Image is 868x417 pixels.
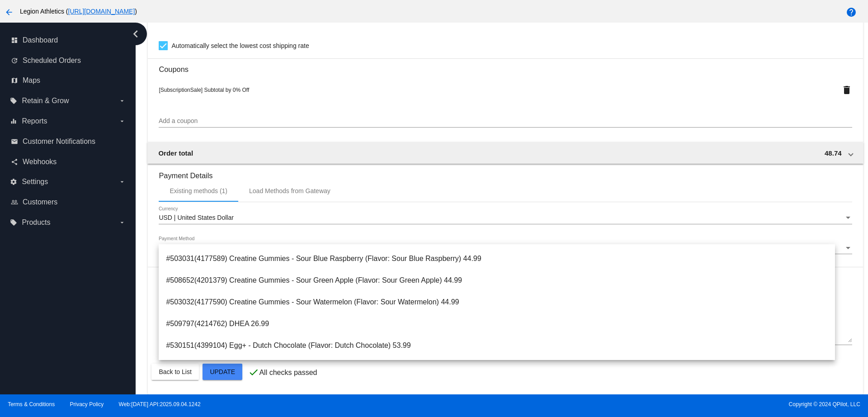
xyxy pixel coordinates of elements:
[11,138,18,145] i: email
[23,158,57,166] span: Webhooks
[166,248,827,270] span: #503031(4177589) Creatine Gummies - Sour Blue Raspberry (Flavor: Sour Blue Raspberry) 44.99
[8,401,55,408] a: Terms & Conditions
[442,401,860,408] span: Copyright © 2024 QPilot, LLC
[11,199,18,206] i: people_outline
[166,270,827,291] span: #508652(4201379) Creatine Gummies - Sour Green Apple (Flavor: Sour Green Apple) 44.99
[11,134,126,149] a: email Customer Notifications
[68,8,135,15] a: [URL][DOMAIN_NAME]
[841,85,852,95] mat-icon: delete
[159,87,249,93] span: [SubscriptionSale] Subtotal by 0% Off
[118,178,126,185] i: arrow_drop_down
[846,7,857,18] mat-icon: help
[166,291,827,313] span: #503032(4177590) Creatine Gummies - Sour Watermelon (Flavor: Sour Watermelon) 44.99
[10,118,17,125] i: equalizer
[151,364,198,380] button: Back to List
[22,218,50,227] span: Products
[825,149,842,157] span: 48.74
[11,77,18,84] i: map
[20,8,137,15] span: Legion Athletics ( )
[11,53,126,68] a: update Scheduled Orders
[159,165,852,180] h3: Payment Details
[23,76,40,85] span: Maps
[118,219,126,226] i: arrow_drop_down
[118,97,126,104] i: arrow_drop_down
[210,368,235,375] span: Update
[22,178,48,186] span: Settings
[159,58,852,74] h3: Coupons
[147,142,863,164] mat-expansion-panel-header: Order total 48.74
[159,214,233,221] span: USD | United States Dollar
[11,158,18,166] i: share
[119,401,201,408] a: Web:[DATE] API:2025.09.04.1242
[10,97,17,104] i: local_offer
[128,27,143,41] i: chevron_left
[203,364,242,380] button: Update
[248,367,259,378] mat-icon: check
[11,57,18,64] i: update
[158,149,193,157] span: Order total
[70,401,104,408] a: Privacy Policy
[166,356,827,378] span: #530152(4399105) Egg+ - French Vanilla (Flavor: French Vanilla) 53.99
[11,195,126,209] a: people_outline Customers
[23,137,95,146] span: Customer Notifications
[11,73,126,88] a: map Maps
[159,118,852,125] input: Add a coupon
[166,313,827,335] span: #509797(4214762) DHEA 26.99
[159,368,191,375] span: Back to List
[10,178,17,185] i: settings
[249,187,330,194] div: Load Methods from Gateway
[11,155,126,169] a: share Webhooks
[4,7,14,18] mat-icon: arrow_back
[159,214,852,222] mat-select: Currency
[11,37,18,44] i: dashboard
[118,118,126,125] i: arrow_drop_down
[23,198,57,206] span: Customers
[11,33,126,47] a: dashboard Dashboard
[171,40,309,51] span: Automatically select the lowest cost shipping rate
[10,219,17,226] i: local_offer
[166,335,827,356] span: #530151(4399104) Egg+ - Dutch Chocolate (Flavor: Dutch Chocolate) 53.99
[23,36,58,44] span: Dashboard
[23,57,81,65] span: Scheduled Orders
[170,187,227,194] div: Existing methods (1)
[22,117,47,125] span: Reports
[259,369,317,377] p: All checks passed
[22,97,69,105] span: Retain & Grow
